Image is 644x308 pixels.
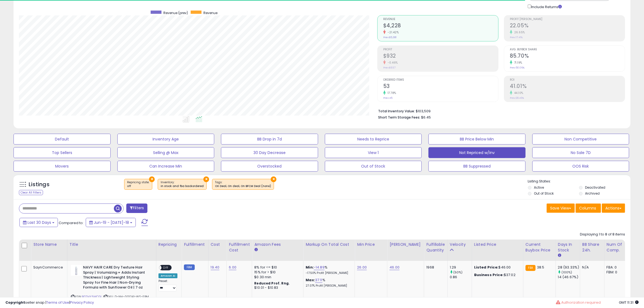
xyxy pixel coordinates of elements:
[303,240,355,261] th: The percentage added to the cost of goods (COGS) that forms the calculator for Min & Max prices.
[602,204,625,213] button: Actions
[325,161,422,172] button: Out of Stock
[526,265,536,271] small: FBA
[558,253,561,258] small: Days In Stock.
[378,107,621,114] li: $103,509
[33,265,63,270] div: SaynCommerce
[229,242,250,253] div: Fulfillment Cost
[127,184,149,188] div: off
[306,278,351,288] div: %
[426,265,443,270] div: 1968
[306,271,351,275] p: -17.50% Profit [PERSON_NAME]
[14,147,111,158] button: Top Sellers
[59,220,84,225] span: Compared to:
[378,109,415,113] b: Total Inventory Value:
[558,242,578,253] div: Days In Stock
[184,264,194,270] small: FBM
[383,78,498,81] span: Ordered Items
[450,265,472,270] div: 1.29
[158,273,177,278] div: Amazon AI
[512,30,525,34] small: 26.65%
[383,53,498,60] h2: $932
[510,78,625,81] span: ROI
[254,247,257,252] small: Amazon Fees.
[70,300,94,305] a: Privacy Policy
[582,265,600,270] div: N/A
[229,265,236,270] a: 6.00
[82,294,102,299] a: B07HY5MCGL
[254,286,299,290] div: $10.01 - $10.83
[5,300,94,305] div: seller snap | |
[215,180,271,188] span: Tags :
[383,18,498,21] span: Revenue
[14,161,111,172] button: Movers
[94,220,129,225] span: Jun-19 - [DATE]-18
[474,272,504,277] b: Business Price:
[510,22,625,30] h2: 22.05%
[585,185,605,190] label: Deactivated
[526,242,553,253] div: Current Buybox Price
[306,265,314,270] b: Min:
[86,218,136,227] button: Jun-19 - [DATE]-18
[474,242,521,247] div: Listed Price
[378,115,420,120] b: Short Term Storage Fees:
[576,204,601,213] button: Columns
[389,265,399,270] a: 46.00
[71,265,82,276] img: 317t6gji6qL._SL40_.jpg
[426,242,445,253] div: Fulfillable Quantity
[357,265,367,270] a: 26.00
[474,265,519,270] div: $46.00
[383,22,498,30] h2: $4,228
[512,61,522,65] small: 71.19%
[184,242,206,247] div: Fulfillment
[607,270,625,275] div: FBM: 0
[29,181,49,188] h5: Listings
[510,53,625,60] h2: 85.70%
[306,242,352,247] div: Markup on Total Cost
[117,147,214,158] button: Selling @ Max
[528,179,630,184] p: Listing States:
[126,204,147,213] button: Filters
[161,180,204,188] span: Inventory :
[211,242,224,247] div: Cost
[306,277,315,283] b: Max:
[383,48,498,51] span: Profit
[607,265,625,270] div: FBA: 0
[211,265,220,270] a: 19.40
[383,96,392,100] small: Prev: 45
[510,18,625,21] span: Profit [PERSON_NAME]
[221,134,318,145] button: BB Drop in 7d
[524,4,568,10] div: Include Returns
[254,281,290,286] b: Reduced Prof. Rng.
[547,204,575,213] button: Save View
[580,232,625,237] div: Displaying 1 to 8 of 8 items
[474,265,499,270] b: Listed Price:
[607,242,626,253] div: Num of Comp.
[383,83,498,90] h2: 53
[389,242,422,247] div: [PERSON_NAME]
[254,242,301,247] div: Amazon Fees
[474,273,519,277] div: $37.02
[537,265,544,270] span: 38.5
[386,91,396,95] small: 17.78%
[510,66,524,69] small: Prev: 50.06%
[306,284,351,288] p: 27.07% Profit [PERSON_NAME]
[203,11,217,15] span: Revenue
[221,161,318,172] button: Overstocked
[158,279,177,291] div: Preset:
[46,300,69,305] a: Terms of Use
[149,176,155,182] button: ×
[314,265,325,270] a: -14.89
[254,270,299,275] div: 15% for > $10
[315,277,322,283] a: 37.11
[254,275,299,280] div: $0.30 min
[163,11,188,15] span: Revenue (prev)
[619,300,639,305] span: 2025-08-18 11:31 GMT
[450,242,470,247] div: Velocity
[428,161,526,172] button: BB Suppressed
[510,36,523,39] small: Prev: 17.41%
[357,242,385,247] div: Min Price
[453,270,463,274] small: (50%)
[28,220,51,225] span: Last 30 Days
[117,134,214,145] button: Inventory Age
[428,134,526,145] button: BB Price Below Min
